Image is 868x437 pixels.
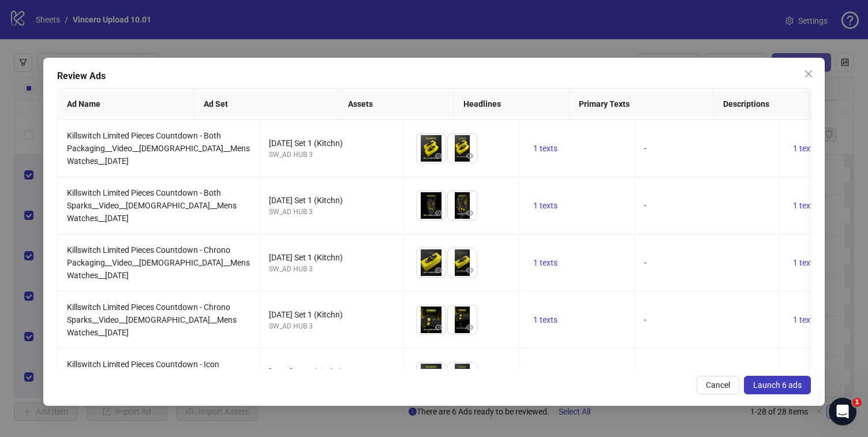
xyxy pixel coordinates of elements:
button: Preview [463,320,477,334]
span: eye [466,266,474,274]
span: close [804,69,813,79]
button: 1 texts [529,199,562,212]
button: 1 texts [529,313,562,327]
div: SW_AD HUB 3 [269,207,394,218]
button: Preview [432,263,446,277]
div: SW_AD HUB 3 [269,150,394,160]
img: Asset 1 [417,248,446,277]
span: Cancel [706,380,730,390]
span: 1 texts [533,258,558,267]
span: - [644,144,646,153]
span: 1 [852,398,862,407]
div: [DATE] Set 1 (Kitchn) [269,194,394,207]
th: Ad Set [194,88,339,120]
div: [DATE] Set 1 (Kitchn) [269,251,394,264]
div: [DATE] Set 1 (Kitchn) [269,137,394,150]
th: Ad Name [58,88,194,120]
span: - [644,201,646,210]
div: [DATE] Set 1 (Kitchn) [269,365,394,378]
span: 1 texts [533,144,558,153]
span: eye [435,152,443,160]
span: 1 texts [533,315,558,324]
button: 1 texts [788,313,822,327]
span: Killswitch Limited Pieces Countdown - Both Sparks__Video__[DEMOGRAPHIC_DATA]__Mens Watches__[DATE] [67,188,237,223]
button: Preview [432,149,446,163]
span: 1 texts [793,258,817,267]
span: 1 texts [793,201,817,210]
span: eye [466,152,474,160]
th: Descriptions [714,88,858,120]
img: Asset 2 [448,363,477,391]
button: Cancel [697,376,739,394]
button: 1 texts [788,141,822,155]
span: eye [466,323,474,331]
button: Preview [432,206,446,220]
button: Launch 6 ads [744,376,811,394]
span: 1 texts [793,315,817,324]
img: Asset 1 [417,363,446,391]
span: 1 texts [533,201,558,210]
img: Asset 2 [448,191,477,220]
span: eye [435,323,443,331]
div: Review Ads [57,69,811,83]
span: eye [435,266,443,274]
span: eye [466,209,474,217]
button: Preview [463,263,477,277]
span: - [644,315,646,324]
span: Killswitch Limited Pieces Countdown - Icon Packaging__Video__[DEMOGRAPHIC_DATA]__Mens Watches__[D... [67,360,250,394]
img: Asset 2 [448,134,477,163]
button: 1 texts [788,199,822,212]
img: Asset 2 [448,305,477,334]
div: SW_AD HUB 3 [269,321,394,332]
button: Close [799,65,818,83]
span: - [644,258,646,267]
span: Launch 6 ads [753,380,802,390]
span: Killswitch Limited Pieces Countdown - Both Packaging__Video__[DEMOGRAPHIC_DATA]__Mens Watches__[D... [67,131,250,166]
div: [DATE] Set 1 (Kitchn) [269,308,394,321]
button: Preview [463,206,477,220]
div: SW_AD HUB 3 [269,264,394,275]
img: Asset 1 [417,305,446,334]
span: 1 texts [793,144,817,153]
img: Asset 2 [448,248,477,277]
th: Headlines [454,88,570,120]
button: Preview [463,149,477,163]
button: 1 texts [788,256,822,270]
img: Asset 1 [417,191,446,220]
th: Primary Texts [570,88,714,120]
span: Killswitch Limited Pieces Countdown - Chrono Packaging__Video__[DEMOGRAPHIC_DATA]__Mens Watches__... [67,245,250,280]
img: Asset 1 [417,134,446,163]
button: 1 texts [529,141,562,155]
span: Killswitch Limited Pieces Countdown - Chrono Sparks__Video__[DEMOGRAPHIC_DATA]__Mens Watches__[DATE] [67,302,237,337]
button: Preview [432,320,446,334]
iframe: Intercom live chat [829,398,856,425]
button: 1 texts [529,256,562,270]
span: eye [435,209,443,217]
th: Assets [339,88,454,120]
